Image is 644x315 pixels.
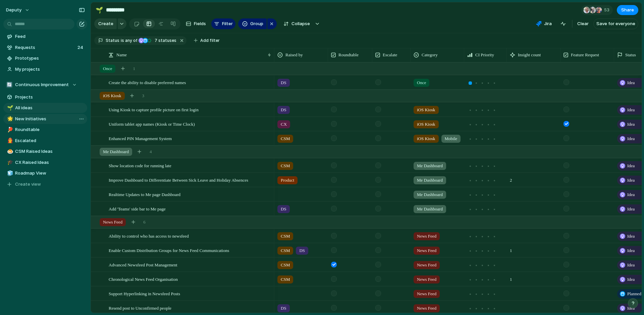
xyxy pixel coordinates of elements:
[15,159,85,166] span: CX Raised Ideas
[627,135,635,142] span: Idea
[116,52,127,58] span: Name
[3,114,87,124] a: 🌟New Initiatives
[109,176,248,184] span: Improve Dashboard to Differentiate Between Sick Leave and Holiday Absences
[627,305,635,312] span: Idea
[279,18,313,29] button: Collapse
[3,92,87,102] a: Projects
[133,65,135,72] span: 1
[3,64,87,74] a: My projects
[77,44,85,51] span: 24
[417,163,443,169] span: Me Dashboard
[281,135,290,142] span: CSM
[190,36,224,45] button: Add filter
[109,190,180,198] span: Realtime Updates to Me page Dashboard
[621,7,634,13] span: Share
[593,18,638,29] button: Save for everyone
[109,246,229,254] span: Enable Custom Distribution Groups for News Feed Communications
[153,38,176,44] span: statuses
[627,163,635,169] span: Idea
[3,168,87,178] a: 🧊Roadmap View
[507,272,515,283] span: 1
[6,105,13,111] button: 🌱
[417,191,443,198] span: Me Dashboard
[6,116,13,122] button: 🌟
[3,53,87,63] a: Prototypes
[3,31,87,42] a: Feed
[3,103,87,113] div: 🌱All ideas
[627,233,635,240] span: Idea
[281,233,290,240] span: CSM
[109,162,171,169] span: Show location code for running late
[7,126,12,134] div: 🏓
[15,170,85,177] span: Roadmap View
[445,135,458,142] span: Mobile
[109,232,189,240] span: Ability to control who has access to newsfeed
[6,81,13,88] div: 🔄
[109,120,195,128] span: Uniform tablet app names (Kiosk or Time Clock)
[109,106,199,113] span: Using Kiosk to capture profile picture on first login
[533,19,554,29] button: Jira
[7,104,12,112] div: 🌱
[627,247,635,254] span: Idea
[544,20,552,27] span: Jira
[518,52,541,58] span: Insight count
[15,148,85,155] span: CSM Raised Ideas
[3,125,87,135] a: 🏓Roundtable
[617,5,638,15] button: Share
[183,18,209,29] button: Fields
[15,94,85,101] span: Projects
[627,177,635,184] span: Idea
[281,206,286,212] span: DS
[575,18,591,29] button: Clear
[417,107,435,113] span: iOS Kiosk
[627,291,641,297] span: Planned
[109,134,172,142] span: Enhanced PIN Management System
[281,262,290,268] span: CSM
[94,5,105,15] button: 🌱
[15,33,85,40] span: Feed
[3,136,87,146] a: 👨‍🚒Escalated
[6,137,13,144] button: 👨‍🚒
[299,247,305,254] span: DS
[422,52,438,58] span: Category
[417,233,436,240] span: News Feed
[109,290,180,297] span: Support Hyperlinking in Newsfeed Posts
[109,78,186,86] span: Create the ability to disable preferred names
[238,18,267,29] button: Group
[143,219,146,226] span: 6
[417,305,436,312] span: News Feed
[3,179,87,189] button: Create view
[124,38,137,44] span: any of
[6,126,13,133] button: 🏓
[109,275,178,283] span: Chronological News Feed Organisation
[94,18,117,29] button: Create
[98,20,113,27] span: Create
[150,148,152,155] span: 4
[507,244,515,254] span: 1
[3,157,87,168] a: 🎓CX Raised Ideas
[15,181,41,188] span: Create view
[15,81,69,88] span: Continuous Improvement
[109,304,171,312] span: Resend post to Unconfirmed people
[7,148,12,155] div: 🍮
[103,148,129,155] span: Me Dashboard
[281,163,290,169] span: CSM
[103,219,122,226] span: News Feed
[281,79,286,86] span: DS
[15,137,85,144] span: Escalated
[338,52,359,58] span: Roundtable
[281,247,290,254] span: CSM
[3,80,87,90] button: 🔄Continuous Improvement
[6,170,13,177] button: 🧊
[3,146,87,156] div: 🍮CSM Raised Ideas
[3,43,87,53] a: Requests24
[96,5,103,14] div: 🌱
[153,38,158,43] span: 7
[627,276,635,283] span: Idea
[200,38,220,44] span: Add filter
[417,247,436,254] span: News Feed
